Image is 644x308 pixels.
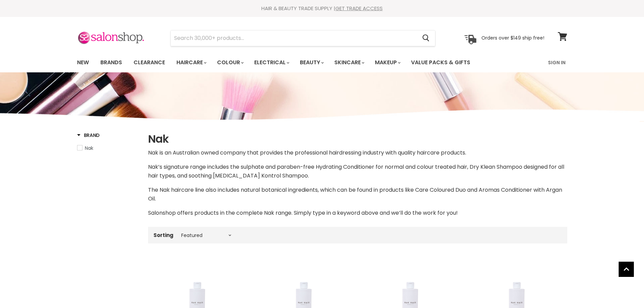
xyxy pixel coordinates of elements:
span: Nak [85,145,93,151]
a: Beauty [295,55,328,70]
a: Makeup [370,55,405,70]
a: Electrical [249,55,293,70]
input: Search [171,30,417,46]
p: Nak is an Australian owned company that provides the professional hairdressing industry with qual... [148,148,567,157]
a: Clearance [128,55,170,70]
button: Search [417,30,435,46]
a: Brands [95,55,127,70]
div: HAIR & BEAUTY TRADE SUPPLY | [69,5,576,12]
a: Value Packs & Gifts [406,55,475,70]
a: New [72,55,94,70]
label: Sorting [153,232,173,238]
p: The Nak haircare line also includes natural botanical ingredients, which can be found in products... [148,186,567,203]
a: Skincare [329,55,368,70]
h3: Brand [77,132,100,139]
a: Sign In [544,55,570,70]
a: GET TRADE ACCESS [335,5,383,12]
p: Salonshop offers products in the complete Nak range. Simply type in a keyword above and we’ll do ... [148,209,567,217]
a: Colour [212,55,248,70]
p: Orders over $149 ship free! [481,35,544,41]
p: Nak’s signature range includes the sulphate and paraben-free Hydrating Conditioner for normal and... [148,163,567,180]
a: Haircare [171,55,211,70]
ul: Main menu [72,53,510,72]
form: Product [170,30,435,46]
nav: Main [69,53,576,72]
h1: Nak [148,132,567,146]
a: Nak [77,144,140,152]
